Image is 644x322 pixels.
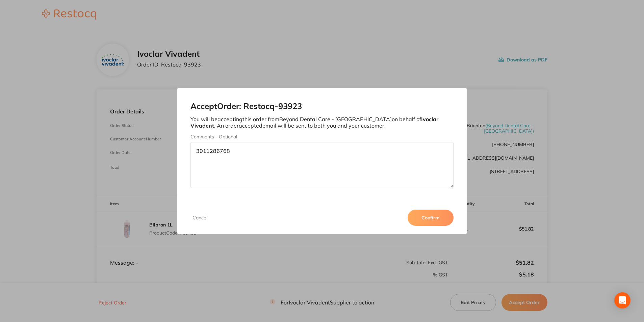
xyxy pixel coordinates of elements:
h2: Accept Order: Restocq- 93923 [190,102,453,111]
b: Ivoclar Vivadent [190,116,438,129]
textarea: 3011286768 [190,142,453,188]
button: Confirm [408,210,454,226]
button: Cancel [190,215,209,221]
label: Comments - Optional [190,134,453,139]
p: You will be accepting this order from Beyond Dental Care - [GEOGRAPHIC_DATA] on behalf of . An or... [190,116,453,129]
div: Open Intercom Messenger [614,292,630,308]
